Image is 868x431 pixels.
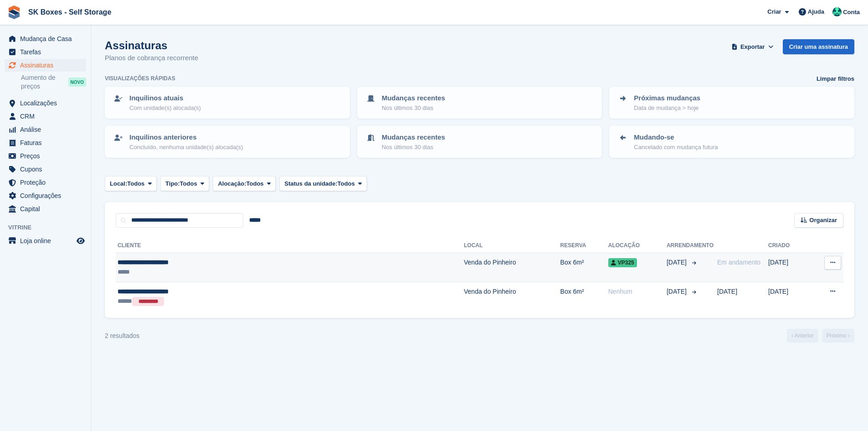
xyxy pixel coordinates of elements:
[180,179,197,188] span: Todos
[20,136,75,149] span: Faturas
[75,235,86,246] a: Loja de pré-visualização
[608,287,667,296] div: Nenhum
[5,32,86,45] a: menu
[165,179,180,188] span: Tipo:
[464,253,560,282] td: Venda do Pinheiro
[20,46,75,58] span: Tarefas
[105,176,157,191] button: Local: Todos
[382,93,445,104] p: Mudanças recentes
[608,258,637,267] span: VP325
[717,288,737,295] span: [DATE]
[358,88,601,118] a: Mudanças recentes Nos últimos 30 dias
[20,189,75,202] span: Configurações
[787,329,818,343] a: Anterior
[832,7,842,16] img: SK Boxes - Comercial
[129,132,243,143] p: Inquilinos anteriores
[382,104,445,113] p: Nos últimos 30 dias
[20,59,75,72] span: Assinaturas
[105,74,175,83] h6: Visualizações rápidas
[5,59,86,72] a: menu
[284,179,337,188] span: Status da unidade:
[105,331,139,341] div: 2 resultados
[667,287,688,296] span: [DATE]
[610,127,853,157] a: Mudando-se Cancelado com mudança futura
[21,73,68,91] span: Aumento de preços
[247,179,264,188] span: Todos
[768,253,808,282] td: [DATE]
[667,239,714,253] th: Arrendamento
[730,39,776,54] button: Exportar
[129,93,201,104] p: Inquilinos atuais
[634,143,718,152] p: Cancelado com mudança futura
[105,39,198,52] h1: Assinaturas
[106,88,349,118] a: Inquilinos atuais Com unidade(s) alocada(s)
[5,163,86,176] a: menu
[5,203,86,215] a: menu
[783,39,854,54] a: Criar uma assinatura
[20,97,75,109] span: Localizações
[25,5,115,20] a: SK Boxes - Self Storage
[634,93,700,104] p: Próximas mudanças
[560,253,608,282] td: Box 6m²
[740,42,765,52] span: Exportar
[5,136,86,149] a: menu
[464,282,560,311] td: Venda do Pinheiro
[5,97,86,109] a: menu
[608,239,667,253] th: Alocação
[68,78,86,87] div: NOVO
[129,104,201,113] p: Com unidade(s) alocada(s)
[785,329,856,343] nav: Page
[20,234,75,247] span: Loja online
[634,104,700,113] p: Data de mudança > hoje
[213,176,276,191] button: Alocação: Todos
[110,179,127,188] span: Local:
[808,7,824,16] span: Ajuda
[20,150,75,162] span: Preços
[21,73,86,91] a: Aumento de preços NOVO
[105,53,198,63] p: Planos de cobrança recorrente
[5,176,86,189] a: menu
[20,176,75,189] span: Proteção
[767,7,781,16] span: Criar
[20,123,75,136] span: Análise
[279,176,367,191] button: Status da unidade: Todos
[338,179,355,188] span: Todos
[610,88,853,118] a: Próximas mudanças Data de mudança > hoje
[382,143,445,152] p: Nos últimos 30 dias
[20,110,75,123] span: CRM
[127,179,144,188] span: Todos
[809,216,837,225] span: Organizar
[560,239,608,253] th: Reserva
[116,239,464,253] th: Cliente
[817,74,854,83] a: Limpar filtros
[667,258,688,267] span: [DATE]
[5,189,86,202] a: menu
[634,132,718,143] p: Mudando-se
[5,110,86,123] a: menu
[5,123,86,136] a: menu
[464,239,560,253] th: Local
[129,143,243,152] p: Concluído, nenhuma unidade(s) alocada(s)
[20,32,75,45] span: Mudança de Casa
[822,329,854,343] a: Próximo
[717,259,760,266] span: Em andamento
[160,176,209,191] button: Tipo: Todos
[843,8,860,17] span: Conta
[382,132,445,143] p: Mudanças recentes
[560,282,608,311] td: Box 6m²
[768,282,808,311] td: [DATE]
[106,127,349,157] a: Inquilinos anteriores Concluído, nenhuma unidade(s) alocada(s)
[5,46,86,58] a: menu
[5,234,86,247] a: menu
[5,150,86,162] a: menu
[358,127,601,157] a: Mudanças recentes Nos últimos 30 dias
[768,239,808,253] th: Criado
[7,5,21,19] img: stora-icon-8386f47178a22dfd0bd8f6a31ec36ba5ce8667c1dd55bd0f319d3a0aa187defe.svg
[20,203,75,215] span: Capital
[8,223,91,232] span: Vitrine
[218,179,246,188] span: Alocação:
[20,163,75,176] span: Cupons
